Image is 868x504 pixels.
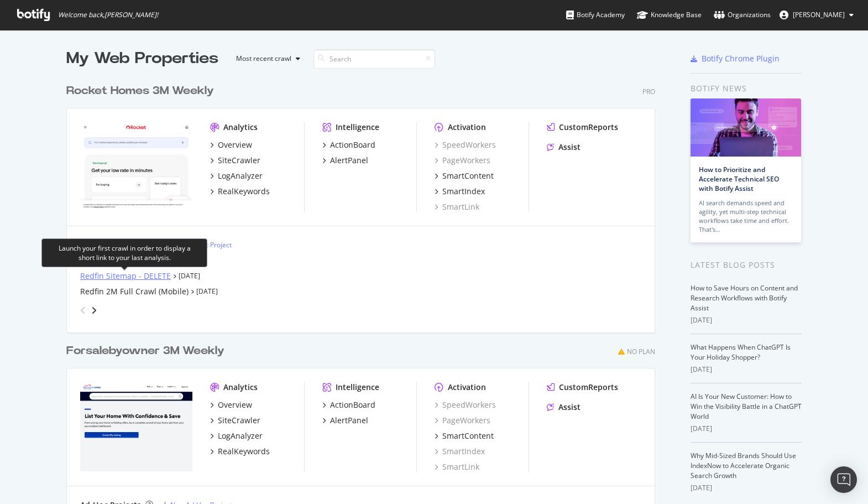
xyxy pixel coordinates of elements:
div: SmartContent [442,430,494,441]
a: [DATE] [179,271,200,280]
div: Overview [218,399,252,411]
input: Search [313,49,435,69]
div: Launch your first crawl in order to display a short link to your last analysis. [51,243,198,262]
a: Assist [547,402,581,413]
div: Activation [448,122,486,133]
div: RealKeywords [218,446,270,457]
div: Forsalebyowner 3M Weekly [66,343,224,359]
div: Rocket Homes 3M Weekly [66,83,214,99]
a: ActionBoard [322,399,375,411]
div: Pro [642,87,655,96]
a: Redfin 2M Full Crawl (Mobile) [80,286,189,297]
button: [PERSON_NAME] [771,6,862,24]
div: AI search demands speed and agility, yet multi-step technical workflows take time and effort. Tha... [699,199,793,234]
a: How to Save Hours on Content and Research Workflows with Botify Assist [691,283,798,313]
a: CustomReports [547,122,618,133]
div: ActionBoard [330,399,375,411]
div: LogAnalyzer [218,170,263,181]
div: angle-right [90,305,98,316]
a: SpeedWorkers [435,399,496,411]
a: LogAnalyzer [210,170,263,181]
a: SmartIndex [435,446,485,457]
a: PageWorkers [435,415,490,426]
div: Intelligence [336,122,379,133]
a: CustomReports [547,382,618,393]
a: SiteCrawler [210,155,260,166]
div: Analytics [223,122,258,133]
a: RealKeywords [210,186,270,197]
a: Rocket Homes 3M Weekly [66,83,218,99]
div: My Web Properties [66,48,218,70]
span: Vlajko Knezic [793,10,845,19]
div: CustomReports [559,382,618,393]
div: CustomReports [559,122,618,133]
a: ActionBoard [322,139,375,150]
div: [DATE] [691,315,802,325]
div: Intelligence [336,382,379,393]
div: SiteCrawler [218,415,260,426]
div: Activation [448,382,486,393]
div: Botify Academy [566,9,625,20]
span: Welcome back, [PERSON_NAME] ! [58,11,158,19]
div: SmartIndex [442,186,485,197]
div: Assist [558,142,581,153]
div: SiteCrawler [218,155,260,166]
div: Organizations [714,9,771,20]
a: SmartContent [435,170,494,181]
div: angle-left [76,302,90,319]
div: Overview [218,139,252,150]
a: Overview [210,139,252,150]
button: Most recent crawl [227,50,305,67]
img: forsalebyowner.com [80,382,192,471]
div: AlertPanel [330,155,368,166]
a: Botify Chrome Plugin [691,53,780,64]
div: Knowledge Base [637,9,702,20]
a: Assist [547,142,581,153]
div: AlertPanel [330,415,368,426]
a: SiteCrawler [210,415,260,426]
div: RealKeywords [218,186,270,197]
a: [DATE] [196,287,218,296]
a: AlertPanel [322,155,368,166]
a: SpeedWorkers [435,139,496,150]
div: Assist [558,402,581,413]
a: LogAnalyzer [210,430,263,441]
a: SmartIndex [435,186,485,197]
div: LogAnalyzer [218,430,263,441]
a: How to Prioritize and Accelerate Technical SEO with Botify Assist [699,165,779,193]
a: What Happens When ChatGPT Is Your Holiday Shopper? [691,342,791,362]
img: www.rocket.com [80,122,192,211]
div: [DATE] [691,424,802,434]
a: SmartLink [435,461,479,472]
a: Overview [210,399,252,411]
div: [DATE] [691,483,802,493]
a: AlertPanel [322,415,368,426]
div: Latest Blog Posts [691,259,802,271]
div: SmartContent [442,170,494,181]
div: Open Intercom Messenger [830,466,857,493]
a: Why Mid-Sized Brands Should Use IndexNow to Accelerate Organic Search Growth [691,451,796,480]
a: SmartLink [435,201,479,212]
a: Forsalebyowner 3M Weekly [66,343,229,359]
div: Analytics [223,382,258,393]
a: AI Is Your New Customer: How to Win the Visibility Battle in a ChatGPT World [691,392,802,421]
a: RealKeywords [210,446,270,457]
a: Redfin Sitemap - DELETE [80,271,171,282]
img: How to Prioritize and Accelerate Technical SEO with Botify Assist [691,98,801,157]
div: Most recent crawl [236,55,291,62]
div: Botify news [691,82,802,95]
a: PageWorkers [435,155,490,166]
div: [DATE] [691,365,802,375]
div: Botify Chrome Plugin [702,53,780,64]
div: No Plan [627,347,655,356]
div: ActionBoard [330,139,375,150]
